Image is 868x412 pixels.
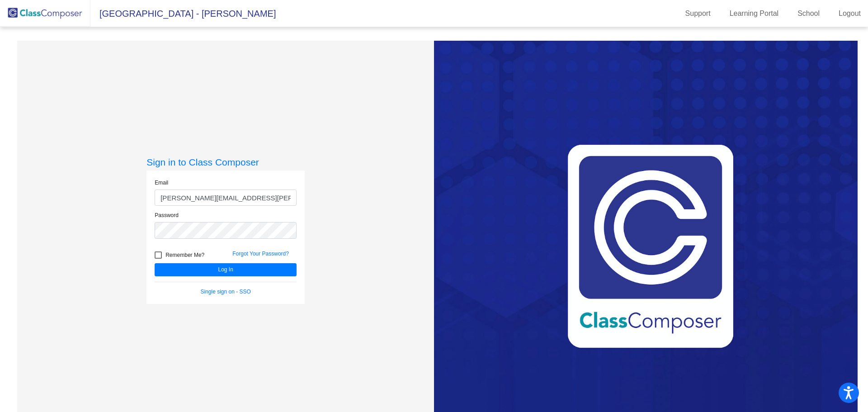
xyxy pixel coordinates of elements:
[146,156,305,168] h3: Sign in to Class Composer
[232,251,289,257] a: Forgot Your Password?
[722,6,786,21] a: Learning Portal
[831,6,868,21] a: Logout
[790,6,827,21] a: School
[90,6,276,21] span: [GEOGRAPHIC_DATA] - [PERSON_NAME]
[155,179,168,187] label: Email
[155,211,179,219] label: Password
[201,289,251,295] a: Single sign on - SSO
[165,250,204,260] span: Remember Me?
[155,263,297,276] button: Log In
[678,6,718,21] a: Support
